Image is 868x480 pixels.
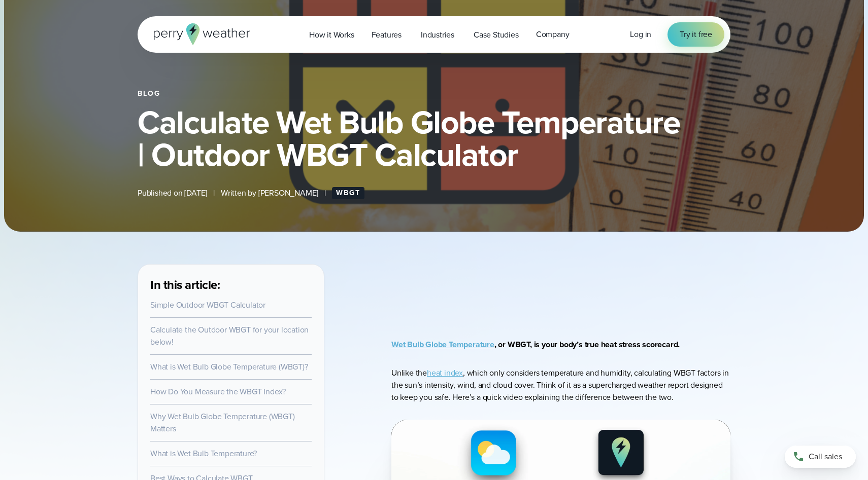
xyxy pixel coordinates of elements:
span: Call sales [809,451,842,463]
iframe: WBGT Explained: Listen as we break down all you need to know about WBGT Video [421,264,700,306]
a: Log in [630,28,651,41]
p: Unlike the , which only considers temperature and humidity, calculating WBGT factors in the sun’s... [391,367,730,403]
span: Features [372,29,402,41]
a: Wet Bulb Globe Temperature [391,339,494,350]
span: Try it free [680,28,712,41]
strong: , or WBGT, is your body’s true heat stress scorecard. [391,339,680,350]
a: Try it free [667,22,724,47]
span: Case Studies [474,29,519,41]
span: Written by [PERSON_NAME] [221,187,318,199]
h1: Calculate Wet Bulb Globe Temperature | Outdoor WBGT Calculator [138,106,730,171]
a: Why Wet Bulb Globe Temperature (WBGT) Matters [150,411,295,434]
span: | [324,187,326,199]
span: | [213,187,215,199]
span: Industries [421,29,454,41]
span: How it Works [309,29,354,41]
a: Calculate the Outdoor WBGT for your location below! [150,324,309,348]
a: Simple Outdoor WBGT Calculator [150,299,265,311]
a: How it Works [301,24,363,45]
h3: In this article: [150,277,312,293]
a: What is Wet Bulb Globe Temperature (WBGT)? [150,361,308,373]
a: Call sales [785,446,856,468]
a: How Do You Measure the WBGT Index? [150,386,286,397]
a: Case Studies [465,24,527,45]
a: What is Wet Bulb Temperature? [150,448,257,459]
div: Blog [138,90,730,98]
a: WBGT [332,187,364,199]
span: Company [536,28,570,41]
a: heat index [427,367,463,379]
span: Published on [DATE] [138,187,207,199]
